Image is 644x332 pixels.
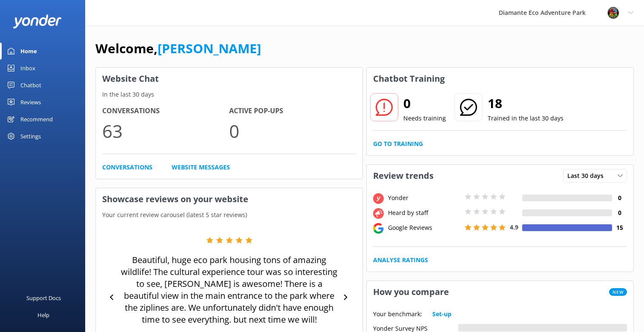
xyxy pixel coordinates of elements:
div: Home [20,43,37,60]
p: Trained in the last 30 days [488,114,563,123]
h4: 15 [612,223,627,232]
div: Google Reviews [386,223,463,232]
h3: Review trends [367,165,440,187]
h4: Conversations [102,106,229,117]
h4: 0 [612,208,627,218]
a: Go to Training [373,139,423,149]
h4: 0 [612,193,627,203]
h3: Website Chat [96,68,362,90]
a: Set-up [432,309,451,319]
p: In the last 30 days [96,90,362,99]
a: Conversations [102,163,152,172]
p: 63 [102,117,229,145]
div: Reviews [20,94,41,111]
a: [PERSON_NAME] [158,40,261,57]
a: Website Messages [172,163,230,172]
div: Chatbot [20,77,41,94]
span: New [609,288,627,296]
img: 831-1756915225.png [607,6,620,19]
p: 0 [229,117,356,145]
h2: 0 [403,93,446,114]
p: Beautiful, huge eco park housing tons of amazing wildlife! The cultural experience tour was so in... [119,254,339,326]
p: Your current review carousel (latest 5 star reviews) [96,210,362,220]
div: Yonder [386,193,463,203]
div: Yonder Survey NPS [373,324,458,332]
a: Analyse Ratings [373,255,428,265]
img: yonder-white-logo.png [13,14,62,29]
h3: Showcase reviews on your website [96,188,362,210]
h2: 18 [488,93,563,114]
div: Settings [20,128,41,145]
h4: Active Pop-ups [229,106,356,117]
span: 4.9 [510,223,518,231]
div: Support Docs [26,289,61,306]
h3: Chatbot Training [367,68,451,90]
span: Last 30 days [567,171,609,180]
div: Inbox [20,60,35,77]
p: Needs training [403,114,446,123]
h3: How you compare [367,281,455,303]
div: Recommend [20,111,53,128]
h1: Welcome, [95,38,261,59]
div: Heard by staff [386,208,463,218]
p: Your benchmark: [373,309,422,319]
div: Help [37,306,49,323]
